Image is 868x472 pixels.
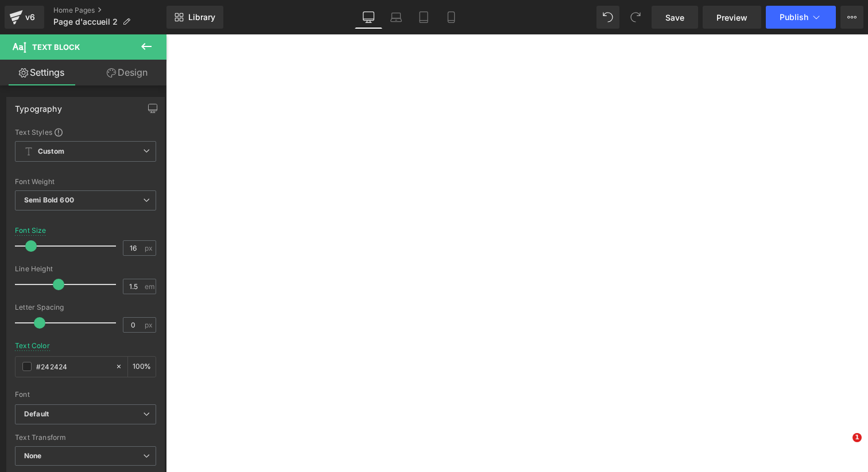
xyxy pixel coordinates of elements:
a: Desktop [355,6,382,29]
span: 1 [852,433,862,442]
span: Preview [716,11,747,24]
b: None [24,451,42,460]
div: Text Color [15,342,50,350]
a: Home Pages [53,6,166,15]
div: Line Height [15,265,156,273]
div: % [128,357,156,377]
div: Letter Spacing [15,303,156,311]
span: Library [188,12,215,22]
a: Design [86,60,169,85]
div: v6 [23,10,37,25]
span: Save [665,11,684,24]
span: em [145,283,154,290]
span: Page d'accueil 2 [53,17,118,26]
a: v6 [5,6,44,29]
a: Tablet [410,6,437,29]
i: Default [24,409,49,419]
div: Font Weight [15,178,156,186]
b: Custom [38,147,64,157]
a: New Library [166,6,223,29]
a: Mobile [437,6,465,29]
button: More [840,6,863,29]
a: Preview [703,6,761,29]
span: px [145,321,154,329]
div: Font Size [15,227,46,235]
input: Color [36,360,110,373]
span: Publish [780,13,808,22]
div: Text Transform [15,434,156,442]
span: Text Block [32,42,80,52]
div: Font [15,391,156,399]
div: Typography [15,97,62,114]
a: Laptop [382,6,410,29]
span: px [145,244,154,252]
iframe: Intercom live chat [829,433,857,461]
div: Text Styles [15,127,156,136]
button: Redo [624,6,647,29]
button: Publish [766,6,836,29]
b: Semi Bold 600 [24,196,74,204]
button: Undo [596,6,619,29]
